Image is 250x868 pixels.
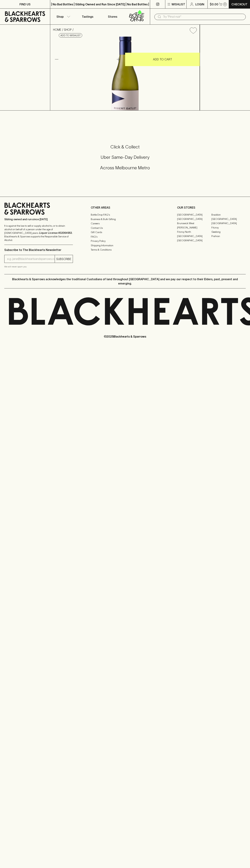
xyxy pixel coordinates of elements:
p: It is against the law to sell or supply alcohol to, or to obtain alcohol on behalf of a person un... [4,224,73,242]
button: Add to wishlist [59,33,82,38]
a: Privacy Policy [91,239,159,243]
p: $0.00 [210,2,218,6]
a: Shipping Information [91,243,159,248]
a: Careers [91,221,159,226]
a: Fitzroy North [177,230,211,234]
div: Call to action block [4,130,246,189]
a: Brunswick West [177,221,211,225]
a: [GEOGRAPHIC_DATA] [211,221,246,225]
img: 37546.png [50,37,200,110]
p: Blackhearts & Sparrows acknowledges the traditional Custodians of land throughout [GEOGRAPHIC_DAT... [7,277,243,286]
a: Geelong [211,230,246,234]
button: ADD TO CART [125,53,200,66]
a: Gift Cards [91,230,159,235]
p: OUR STORES [177,205,246,210]
p: ADD TO CART [153,57,172,61]
p: We will never spam you [4,265,73,268]
a: [GEOGRAPHIC_DATA] [177,234,211,238]
p: Tastings [82,14,93,19]
a: FAQ's [91,235,159,239]
button: Shop [50,9,75,24]
p: FIND US [19,2,31,6]
a: HOME [53,28,61,31]
p: OTHER AREAS [91,205,159,210]
p: Shop [56,14,64,19]
a: [GEOGRAPHIC_DATA] [177,217,211,221]
input: e.g. jane@blackheartsandsparrows.com.au [7,256,55,262]
a: Bottle Drop FAQ's [91,213,159,217]
p: Wishlist [172,2,185,6]
h5: Across Melbourne Metro [4,165,246,171]
p: SUBSCRIBE [56,257,71,261]
input: Try "Pinot noir" [163,14,243,20]
button: Add to wishlist [188,26,198,35]
p: Sibling owned and run since [DATE] [4,218,73,221]
a: Business & Bulk Gifting [91,217,159,221]
p: Stores [108,14,117,19]
a: Prahran [211,234,246,238]
a: SHOP [64,28,72,31]
a: Stores [100,9,125,24]
h5: Click & Collect [4,144,246,150]
a: [GEOGRAPHIC_DATA] [211,217,246,221]
p: Checkout [231,2,247,6]
a: Fitzroy [211,225,246,230]
a: Contact Us [91,226,159,230]
a: [PERSON_NAME] [177,225,211,230]
button: SUBSCRIBE [55,255,73,263]
a: Braddon [211,213,246,217]
a: Tastings [75,9,100,24]
p: 0 [224,3,226,5]
a: Terms & Conditions [91,248,159,252]
strong: Liquor License #32064953 [39,231,72,234]
h5: Uber Same-Day Delivery [4,154,246,160]
p: Login [195,2,204,6]
a: [GEOGRAPHIC_DATA] [177,238,211,243]
p: Subscribe to The Blackhearts Newsletter [4,248,73,252]
a: [GEOGRAPHIC_DATA] [177,213,211,217]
